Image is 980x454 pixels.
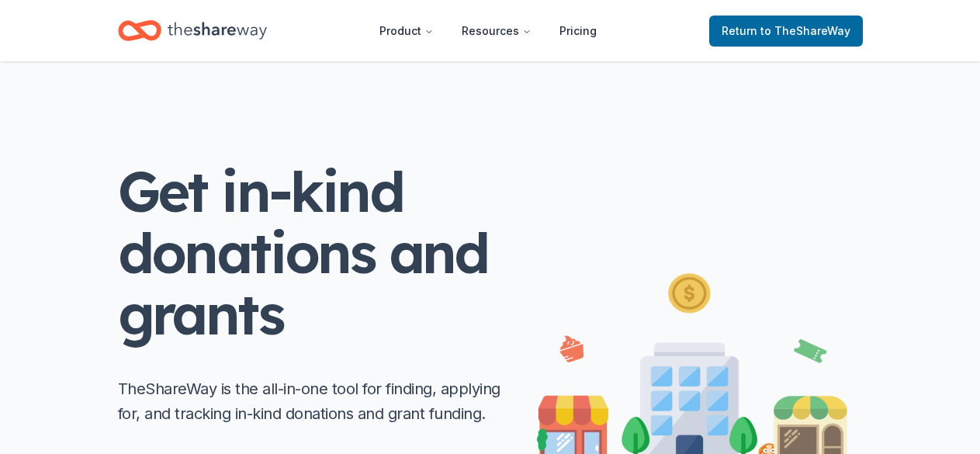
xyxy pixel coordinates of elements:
[118,376,506,426] p: TheShareWay is the all-in-one tool for finding, applying for, and tracking in-kind donations and ...
[547,16,609,47] a: Pricing
[118,161,506,345] h1: Get in-kind donations and grants
[760,24,850,37] span: to TheShareWay
[709,16,863,47] a: Returnto TheShareWay
[367,16,446,47] button: Product
[367,12,609,49] nav: Main
[722,22,850,40] span: Return
[118,12,267,49] a: Home
[449,16,544,47] button: Resources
